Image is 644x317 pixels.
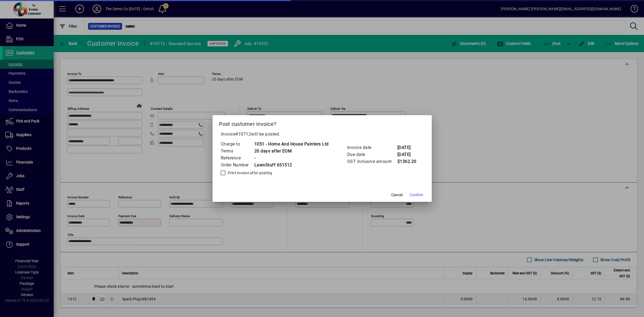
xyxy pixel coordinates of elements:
[221,155,254,162] td: Reference
[397,151,419,158] td: [DATE]
[410,192,423,198] span: Confirm
[254,162,329,169] td: LawnStuff 651512
[254,148,329,155] td: 20 days after EOM
[254,155,329,162] td: -
[213,115,432,131] h2: Post customer invoice?
[235,132,251,137] span: #10712
[408,190,425,200] button: Confirm
[221,141,254,148] td: Charge to
[347,158,397,165] td: GST inclusive amount
[219,131,425,137] p: Invoice will be posted .
[227,170,272,176] label: Print invoice after posting
[221,162,254,169] td: Order Number
[347,144,397,151] td: Invoice date
[221,148,254,155] td: Terms
[388,190,405,200] button: Cancel
[347,151,397,158] td: Due date
[391,192,402,198] span: Cancel
[397,158,419,165] td: $1362.20
[397,144,419,151] td: [DATE]
[254,141,329,148] td: 1051 - Home And House Painters Ltd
